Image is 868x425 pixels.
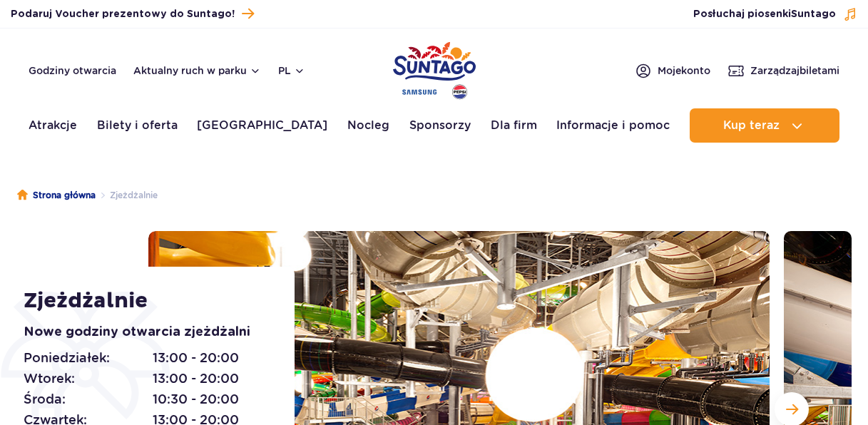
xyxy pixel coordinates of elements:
p: Nowe godziny otwarcia zjeżdżalni [24,322,262,342]
span: Posłuchaj piosenki [693,7,836,21]
a: Sponsorzy [409,108,471,143]
button: Kup teraz [690,108,839,143]
span: 13:00 - 20:00 [153,348,239,368]
button: pl [278,63,305,78]
span: Wtorek: [24,369,75,389]
h1: Zjeżdżalnie [24,288,262,314]
a: Dla firm [491,108,537,143]
span: Środa: [24,389,66,409]
a: Mojekonto [635,62,710,79]
li: Zjeżdżalnie [96,188,158,203]
button: Aktualny ruch w parku [133,65,261,76]
button: Posłuchaj piosenkiSuntago [693,7,857,21]
span: 10:30 - 20:00 [153,389,239,409]
a: Informacje i pomoc [556,108,670,143]
span: Podaruj Voucher prezentowy do Suntago! [11,7,235,21]
a: Godziny otwarcia [29,63,116,78]
span: 13:00 - 20:00 [153,369,239,389]
span: Suntago [791,9,836,19]
span: Poniedziałek: [24,348,110,368]
a: Park of Poland [393,36,476,101]
a: Strona główna [17,188,96,203]
a: [GEOGRAPHIC_DATA] [197,108,327,143]
span: Zarządzaj biletami [750,63,839,78]
span: Kup teraz [723,119,780,132]
a: Nocleg [347,108,389,143]
a: Bilety i oferta [97,108,178,143]
a: Atrakcje [29,108,77,143]
a: Zarządzajbiletami [727,62,839,79]
a: Podaruj Voucher prezentowy do Suntago! [11,4,254,24]
span: Moje konto [658,63,710,78]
